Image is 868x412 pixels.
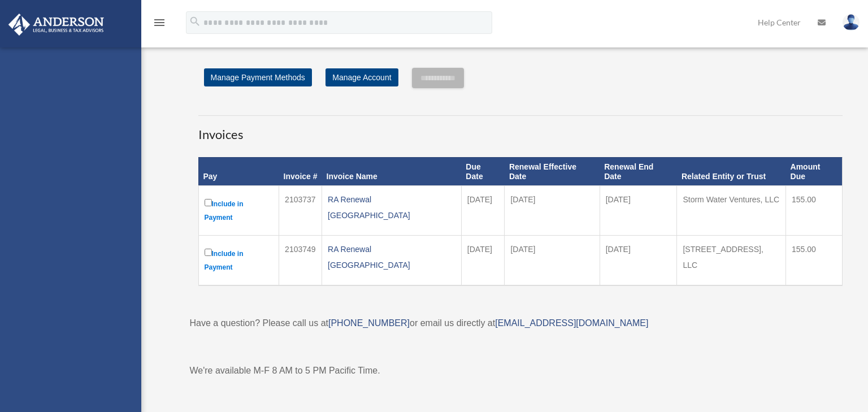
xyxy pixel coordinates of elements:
th: Invoice Name [322,157,462,186]
input: Include in Payment [205,249,212,256]
label: Include in Payment [205,197,274,224]
th: Renewal Effective Date [505,157,600,186]
a: menu [153,20,166,29]
a: [EMAIL_ADDRESS][DOMAIN_NAME] [495,318,648,328]
th: Renewal End Date [600,157,677,186]
p: We're available M-F 8 AM to 5 PM Pacific Time. [190,363,851,379]
td: [DATE] [600,236,677,286]
td: [DATE] [461,236,505,286]
td: [STREET_ADDRESS], LLC [677,236,786,286]
a: Manage Account [325,68,398,86]
i: search [189,15,201,28]
a: Manage Payment Methods [204,68,312,86]
td: 2103749 [279,236,322,286]
td: Storm Water Ventures, LLC [677,186,786,236]
img: User Pic [843,14,860,31]
td: [DATE] [505,186,600,236]
th: Invoice # [279,157,322,186]
img: Anderson Advisors Platinum Portal [5,14,107,36]
p: Have a question? Please call us at or email us directly at [190,315,851,331]
th: Amount Due [786,157,842,186]
td: [DATE] [505,236,600,286]
a: [PHONE_NUMBER] [328,318,410,328]
h3: Invoices [198,115,843,144]
td: 2103737 [279,186,322,236]
div: RA Renewal [GEOGRAPHIC_DATA] [328,192,455,223]
td: 155.00 [786,236,842,286]
th: Pay [198,157,279,186]
label: Include in Payment [205,246,274,274]
input: Include in Payment [205,199,212,206]
td: [DATE] [461,186,505,236]
td: 155.00 [786,186,842,236]
i: menu [153,16,166,29]
div: RA Renewal [GEOGRAPHIC_DATA] [328,241,455,273]
th: Due Date [461,157,505,186]
th: Related Entity or Trust [677,157,786,186]
td: [DATE] [600,186,677,236]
